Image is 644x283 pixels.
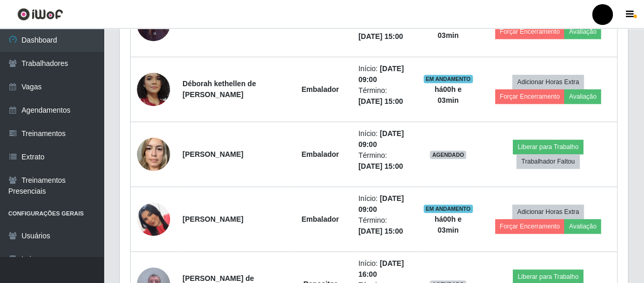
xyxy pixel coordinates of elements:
li: Término: [358,150,411,172]
button: Trabalhador Faltou [516,154,579,169]
span: EM ANDAMENTO [424,75,473,83]
time: [DATE] 15:00 [358,227,403,235]
button: Avaliação [564,24,601,39]
strong: [PERSON_NAME] [183,150,243,158]
img: 1744395296980.jpeg [137,132,170,176]
strong: Embalador [301,215,339,223]
li: Início: [358,258,411,280]
time: [DATE] 09:00 [358,64,404,84]
img: CoreUI Logo [17,8,63,21]
li: Início: [358,193,411,215]
strong: há 00 h e 03 min [435,215,461,234]
strong: há 00 h e 03 min [435,20,461,39]
img: 1753646216321.jpeg [137,190,170,249]
time: [DATE] 15:00 [358,32,403,41]
li: Início: [358,128,411,150]
time: [DATE] 15:00 [358,97,403,105]
time: [DATE] 16:00 [358,259,404,278]
button: Forçar Encerramento [495,24,565,39]
li: Início: [358,63,411,85]
time: [DATE] 09:00 [358,194,404,213]
button: Avaliação [564,219,601,234]
strong: Embalador [301,150,339,158]
time: [DATE] 09:00 [358,129,404,149]
strong: Embalador [301,85,339,93]
button: Forçar Encerramento [495,219,565,234]
strong: há 00 h e 03 min [435,85,461,104]
time: [DATE] 15:00 [358,162,403,170]
button: Avaliação [564,89,601,104]
button: Adicionar Horas Extra [512,75,583,89]
li: Término: [358,20,411,42]
span: EM ANDAMENTO [424,205,473,213]
button: Liberar para Trabalho [513,140,583,154]
strong: Déborah kethellen de [PERSON_NAME] [183,79,256,99]
button: Adicionar Horas Extra [512,205,583,219]
li: Término: [358,85,411,107]
strong: [PERSON_NAME] [183,215,243,223]
button: Forçar Encerramento [495,89,565,104]
img: 1705882743267.jpeg [137,55,170,124]
li: Término: [358,215,411,237]
span: AGENDADO [430,151,466,159]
